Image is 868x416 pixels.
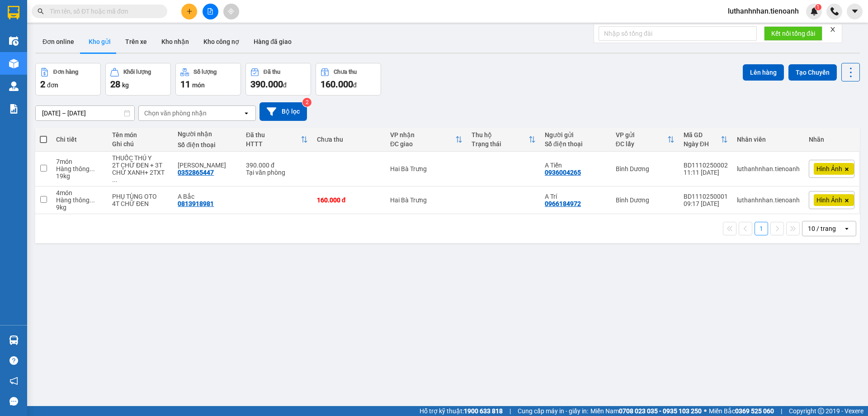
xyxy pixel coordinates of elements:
[56,204,103,211] div: 9 kg
[112,193,169,200] div: PHỤ TÙNG OTO
[186,8,193,14] span: plus
[464,407,503,415] strong: 1900 633 818
[9,377,18,385] span: notification
[35,31,81,53] button: Đơn online
[334,69,357,75] div: Chưa thu
[259,102,307,121] button: Bộ lọc
[192,81,205,89] span: món
[110,79,120,90] span: 28
[684,131,721,139] div: Mã GD
[35,63,101,96] button: Đơn hàng2đơn
[704,409,707,413] span: ⚪️
[181,4,197,19] button: plus
[47,81,58,89] span: đơn
[545,162,607,169] div: A Tiến
[223,4,239,19] button: aim
[246,131,301,139] div: Đã thu
[9,104,19,114] img: solution-icon
[246,31,299,53] button: Hàng đã giao
[472,140,528,148] div: Trạng thái
[420,406,503,416] span: Hỗ trợ kỹ thuật:
[390,196,462,204] div: Hai Bà Trưng
[246,169,308,176] div: Tại văn phòng
[616,196,675,204] div: Bình Dương
[386,128,467,152] th: Toggle SortBy
[9,335,19,345] img: warehouse-icon
[816,196,842,204] span: Hình Ảnh
[390,131,455,139] div: VP nhận
[830,7,839,15] img: phone-icon
[9,59,19,68] img: warehouse-icon
[228,8,234,14] span: aim
[737,165,800,172] div: luthanhnhan.tienoanh
[815,4,821,10] sup: 1
[684,193,728,200] div: BD1110250001
[684,200,728,207] div: 09:17 [DATE]
[611,128,679,152] th: Toggle SortBy
[810,7,818,15] img: icon-new-feature
[545,200,581,207] div: 0966184972
[518,406,588,416] span: Cung cấp máy in - giấy in:
[781,406,782,416] span: |
[154,31,196,53] button: Kho nhận
[178,169,214,176] div: 0352865447
[509,406,511,416] span: |
[737,196,800,204] div: luthanhnhan.tienoanh
[771,29,815,38] span: Kết nối tổng đài
[122,81,129,89] span: kg
[178,200,214,207] div: 0813918981
[764,26,822,41] button: Kết nối tổng đài
[755,222,768,235] button: 1
[207,8,213,14] span: file-add
[390,165,462,172] div: Hai Bà Trưng
[283,81,287,89] span: đ
[816,4,820,10] span: 1
[241,128,312,152] th: Toggle SortBy
[178,162,237,169] div: C Phương
[721,5,806,17] span: luthanhnhan.tienoanh
[684,169,728,176] div: 11:11 [DATE]
[264,69,280,75] div: Đã thu
[56,136,103,143] div: Chi tiết
[38,8,44,14] span: search
[8,6,19,19] img: logo-vxr
[390,140,455,148] div: ĐC giao
[180,79,190,90] span: 11
[36,106,134,120] input: Select a date range.
[250,79,283,90] span: 390.000
[81,31,118,53] button: Kho gửi
[53,69,78,75] div: Đơn hàng
[321,79,353,90] span: 160.000
[243,110,250,117] svg: open
[246,162,308,169] div: 390.000 đ
[196,31,246,53] button: Kho công nợ
[178,130,237,138] div: Người nhận
[353,81,357,89] span: đ
[737,136,800,143] div: Nhân viên
[809,136,854,143] div: Nhãn
[847,4,863,19] button: caret-down
[105,63,171,96] button: Khối lượng28kg
[112,140,169,148] div: Ghi chú
[112,176,118,183] span: ...
[9,397,18,406] span: message
[316,63,381,96] button: Chưa thu160.000đ
[545,169,581,176] div: 0936004265
[679,128,732,152] th: Toggle SortBy
[616,131,667,139] div: VP gửi
[178,193,237,200] div: A Bắc
[56,165,103,172] div: Hàng thông thường
[40,79,45,90] span: 2
[467,128,540,152] th: Toggle SortBy
[599,26,757,41] input: Nhập số tổng đài
[90,165,95,172] span: ...
[112,154,169,162] div: THUỐC THÚ Y
[56,172,103,180] div: 19 kg
[112,131,169,139] div: Tên món
[90,196,95,204] span: ...
[743,64,784,81] button: Lên hàng
[735,407,774,415] strong: 0369 525 060
[545,131,607,139] div: Người gửi
[56,196,103,204] div: Hàng thông thường
[302,98,311,107] sup: 2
